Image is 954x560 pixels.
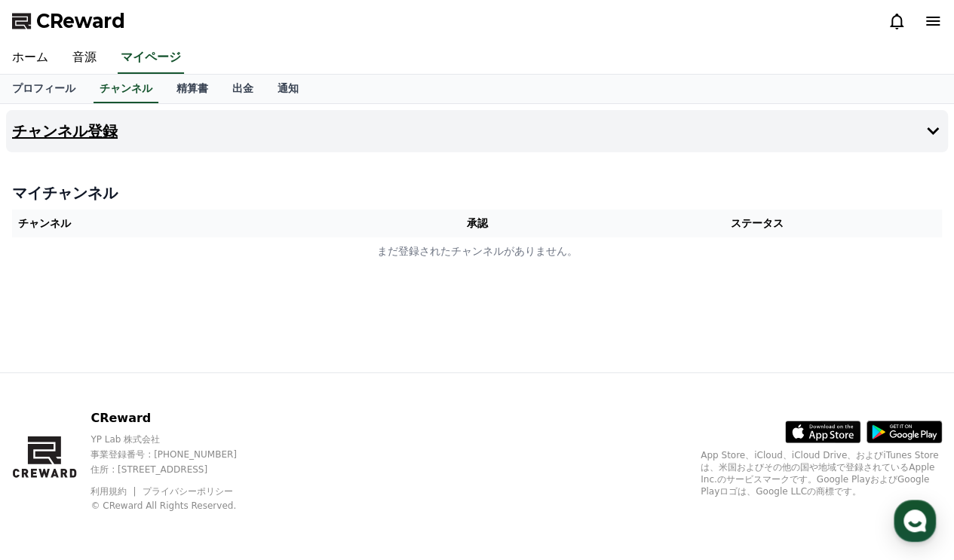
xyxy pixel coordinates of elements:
a: 利用規約 [90,486,138,497]
p: CReward [90,409,266,427]
span: Settings [223,457,260,470]
a: 音源 [60,42,109,74]
button: チャンネル登録 [6,110,948,152]
span: Messages [125,458,170,470]
a: Messages [100,435,195,473]
p: 住所 : [STREET_ADDRESS] [90,464,266,476]
span: Home [38,457,65,470]
a: CReward [12,9,125,33]
a: 出金 [220,75,265,103]
a: マイページ [118,42,184,74]
th: チャンネル [12,210,382,237]
a: 通知 [265,75,311,103]
a: Home [5,435,100,473]
h4: マイチャンネル [12,182,942,203]
h4: チャンネル登録 [12,123,118,139]
td: まだ登録されたチャンネルがありません。 [12,237,942,265]
p: 事業登録番号 : [PHONE_NUMBER] [90,448,266,461]
p: App Store、iCloud、iCloud Drive、およびiTunes Storeは、米国およびその他の国や地域で登録されているApple Inc.のサービスマークです。Google P... [701,449,942,497]
p: © CReward All Rights Reserved. [90,500,266,512]
a: 精算書 [164,75,220,103]
a: チャンネル [94,75,158,103]
p: YP Lab 株式会社 [90,433,266,445]
th: 承認 [382,210,572,237]
a: Settings [195,435,290,473]
th: ステータス [572,210,942,237]
a: プライバシーポリシー [143,486,233,497]
span: CReward [36,9,125,33]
